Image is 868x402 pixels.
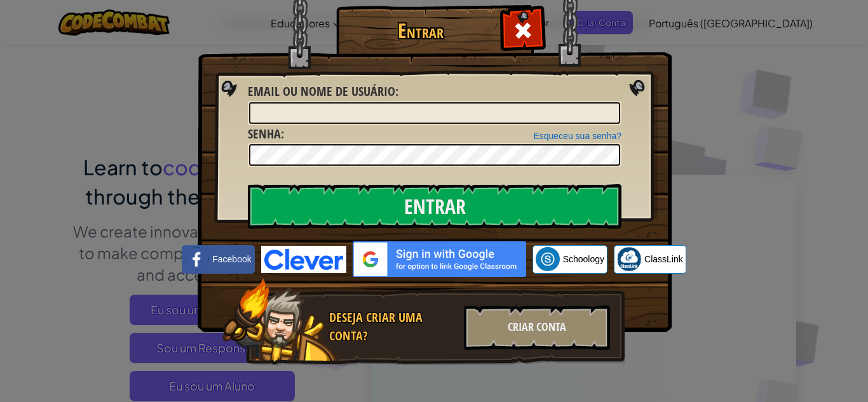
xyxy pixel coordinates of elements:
[185,247,209,271] img: facebook_small.png
[617,247,641,271] img: classlink-logo-small.png
[248,125,284,144] label: :
[248,83,395,100] span: Email ou nome de usuário
[248,83,398,101] label: :
[261,246,346,273] img: clever-logo-blue.png
[339,20,501,42] h1: Entrar
[644,253,683,265] span: ClassLink
[563,253,604,265] span: Schoology
[533,131,621,141] a: Esqueceu sua senha?
[248,125,281,142] span: Senha
[248,184,621,229] input: Entrar
[464,305,610,350] div: Criar Conta
[536,247,560,271] img: schoology.png
[353,241,526,277] img: gplus_sso_button2.svg
[329,309,456,345] div: Deseja Criar uma Conta?
[212,253,251,265] span: Facebook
